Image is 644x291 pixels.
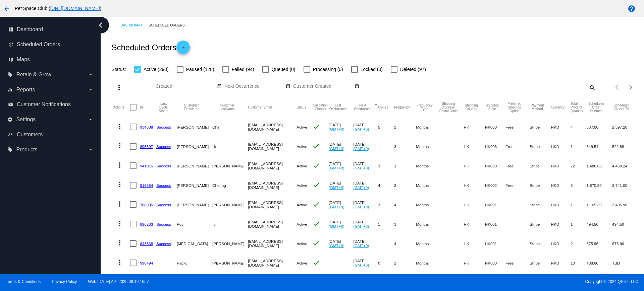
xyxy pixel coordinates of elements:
[8,27,13,32] i: dashboard
[587,117,612,137] mat-cell: 387.00
[297,183,307,188] span: Active
[286,84,290,89] mat-icon: date_range
[116,180,124,189] mat-icon: more_vert
[464,175,485,195] mat-cell: HK
[140,222,153,226] a: 896283
[587,234,612,253] mat-cell: 675.96
[224,84,285,89] input: Next Occurrence
[530,137,551,156] mat-cell: Stripe
[571,234,586,253] mat-cell: 2
[378,156,394,175] mat-cell: 3
[212,214,248,234] mat-cell: Ip
[394,214,416,234] mat-cell: 3
[571,175,586,195] mat-cell: 3
[416,214,439,234] mat-cell: Months
[177,253,212,273] mat-cell: Packy
[612,234,637,253] mat-cell: 675.96
[156,241,171,246] a: Success
[248,175,297,195] mat-cell: [EMAIL_ADDRESS][DOMAIN_NAME]
[530,156,551,175] mat-cell: Stripe
[7,87,13,92] i: equalizer
[329,137,354,156] mat-cell: [DATE]
[505,156,530,175] mat-cell: Free
[329,234,354,253] mat-cell: [DATE]
[95,20,106,30] i: chevron_left
[628,5,636,13] mat-icon: help
[6,279,41,284] a: Terms & Conditions
[416,117,439,137] mat-cell: Months
[329,214,354,234] mat-cell: [DATE]
[116,200,124,208] mat-icon: more_vert
[293,84,354,89] input: Customer Created
[378,214,394,234] mat-cell: 1
[149,20,191,30] a: Scheduled Orders
[297,144,307,149] span: Active
[353,103,372,111] button: Change sorting for NextOccurrenceUtc
[353,175,378,195] mat-cell: [DATE]
[312,123,320,131] mat-icon: check
[156,203,171,207] a: Success
[312,220,320,228] mat-icon: check
[177,156,212,175] mat-cell: [PERSON_NAME]
[329,243,344,248] a: (GMT+0)
[378,234,394,253] mat-cell: 1
[312,142,320,150] mat-icon: check
[464,137,485,156] mat-cell: HK
[551,234,571,253] mat-cell: HKD
[16,87,35,93] span: Reports
[612,175,637,195] mat-cell: 3,741.00
[394,195,416,214] mat-cell: 4
[297,241,307,246] span: Active
[329,205,344,209] a: (GMT+0)
[312,239,320,247] mat-icon: check
[612,103,631,111] button: Change sorting for LifetimeValue
[212,156,248,175] mat-cell: [PERSON_NAME]
[248,253,297,273] mat-cell: [EMAIL_ADDRESS][DOMAIN_NAME]
[353,214,378,234] mat-cell: [DATE]
[15,6,101,11] span: Pet Space Club ( )
[505,102,524,113] button: Change sorting for PreferredShippingOption
[186,65,214,73] span: Paused (128)
[464,195,485,214] mat-cell: HK
[329,185,344,190] a: (GMT+0)
[394,234,416,253] mat-cell: 4
[156,125,171,129] a: Success
[140,144,153,149] a: 895697
[8,54,93,65] a: map Maps
[571,253,586,273] mat-cell: 10
[353,263,369,267] a: (GMT+0)
[353,195,378,214] mat-cell: [DATE]
[353,243,369,248] a: (GMT+0)
[551,175,571,195] mat-cell: HKD
[156,164,171,168] a: Success
[116,161,124,169] mat-icon: more_vert
[612,253,637,273] mat-cell: TBD
[248,214,297,234] mat-cell: [EMAIL_ADDRESS][DOMAIN_NAME]
[217,84,222,89] mat-icon: date_range
[8,132,13,137] i: people_outline
[212,253,248,273] mat-cell: [PERSON_NAME]
[355,84,359,89] mat-icon: date_range
[353,205,369,209] a: (GMT+0)
[571,97,586,117] mat-header-cell: Total Product Quantity
[378,195,394,214] mat-cell: 3
[297,125,307,129] span: Active
[551,117,571,137] mat-cell: HKD
[612,117,637,137] mat-cell: 2,597.20
[505,137,530,156] mat-cell: Free
[156,144,171,149] a: Success
[612,214,637,234] mat-cell: 494.50
[328,279,638,284] span: Copyright © 2024 QPilot, LLC
[88,147,93,152] i: arrow_drop_down
[248,117,297,137] mat-cell: [EMAIL_ADDRESS][DOMAIN_NAME]
[7,72,13,77] i: local_offer
[464,156,485,175] mat-cell: HK
[3,5,11,13] mat-icon: arrow_back
[329,156,354,175] mat-cell: [DATE]
[17,132,43,138] span: Customers
[394,117,416,137] mat-cell: 1
[353,185,369,190] a: (GMT+0)
[312,97,329,117] mat-header-cell: Validation Checks
[530,103,545,111] button: Change sorting for PaymentMethod.Type
[140,241,153,246] a: 843368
